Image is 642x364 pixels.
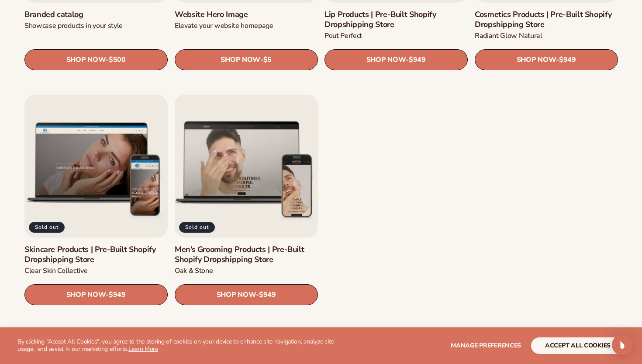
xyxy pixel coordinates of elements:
[175,245,318,265] a: Men’s Grooming Products | Pre-Built Shopify Dropshipping Store
[175,49,318,70] a: SHOP NOW- $5
[66,56,106,64] span: SHOP NOW
[451,337,521,354] button: Manage preferences
[366,56,406,64] span: SHOP NOW
[66,291,106,299] span: SHOP NOW
[324,49,468,70] a: SHOP NOW- $949
[175,285,318,306] a: SHOP NOW- $949
[24,10,168,20] a: Branded catalog
[175,10,318,20] a: Website Hero Image
[612,334,633,355] div: Open Intercom Messenger
[451,341,521,350] span: Manage preferences
[24,245,168,265] a: Skincare Products | Pre-Built Shopify Dropshipping Store
[109,56,126,64] span: $500
[559,56,576,64] span: $949
[475,49,618,70] a: SHOP NOW- $949
[475,10,618,30] a: Cosmetics Products | Pre-Built Shopify Dropshipping Store
[17,338,341,353] p: By clicking "Accept All Cookies", you agree to the storing of cookies on your device to enhance s...
[263,56,271,64] span: $5
[216,291,255,299] span: SHOP NOW
[221,56,260,64] span: SHOP NOW
[531,337,625,354] button: accept all cookies
[24,285,168,306] a: SHOP NOW- $949
[24,49,168,70] a: SHOP NOW- $500
[409,56,426,64] span: $949
[324,10,468,30] a: Lip Products | Pre-Built Shopify Dropshipping Store
[128,345,158,353] a: Learn More
[259,291,276,299] span: $949
[109,291,126,299] span: $949
[516,56,556,64] span: SHOP NOW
